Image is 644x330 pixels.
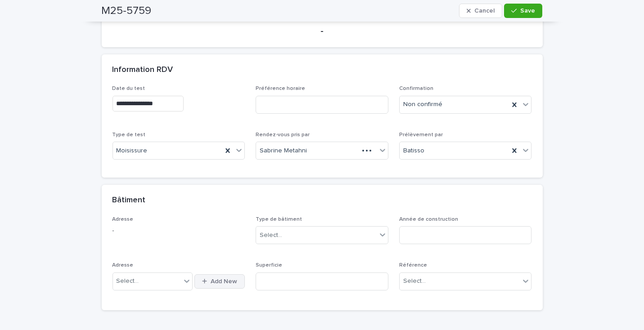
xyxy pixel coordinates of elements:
[113,263,134,268] span: Adresse
[102,4,152,18] h2: M25-5759
[474,8,495,14] span: Cancel
[520,8,535,14] span: Save
[256,86,305,91] span: Préférence horaire
[113,132,146,138] span: Type de test
[399,263,427,268] span: Référence
[256,263,282,268] span: Superficie
[504,4,542,18] button: Save
[399,132,443,138] span: Prélèvement par
[260,146,307,156] span: Sabrine Metahni
[399,86,433,91] span: Confirmation
[403,100,442,109] span: Non confirmé
[403,146,424,156] span: Batisso
[459,4,502,18] button: Cancel
[113,26,532,36] p: -
[194,274,245,289] button: Add New
[117,146,148,156] span: Moisissure
[399,217,458,222] span: Année de construction
[403,276,426,286] div: Select...
[260,231,282,240] div: Select...
[211,278,237,285] span: Add New
[113,65,173,75] h2: Information RDV
[117,276,139,286] div: Select...
[113,86,145,91] span: Date du test
[113,226,245,236] p: -
[256,217,302,222] span: Type de bâtiment
[113,196,146,205] h2: Bâtiment
[113,217,134,222] span: Adresse
[256,132,310,138] span: Rendez-vous pris par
